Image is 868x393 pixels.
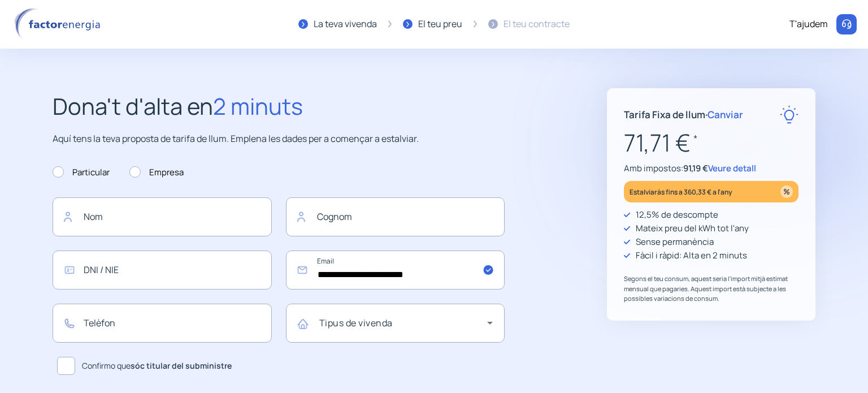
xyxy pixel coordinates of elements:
[636,235,714,249] p: Sense permanència
[624,107,743,122] p: Tarifa Fixa de llum ·
[131,360,232,371] b: sóc titular del subministre
[11,8,107,41] img: logo factor
[624,124,798,162] p: 71,71 €
[53,132,505,146] p: Aquí tens la teva proposta de tarifa de llum. Emplena les dades per a començar a estalviar.
[636,222,749,235] p: Mateix preu del kWh tot l'any
[53,88,505,124] h2: Dona't d'alta en
[683,162,708,174] span: 91,19 €
[780,105,798,124] img: rate-E.svg
[708,108,743,121] span: Canviar
[636,249,747,262] p: Fàcil i ràpid: Alta en 2 minuts
[213,90,303,122] span: 2 minuts
[789,17,828,32] div: T'ajudem
[82,360,232,372] span: Confirmo que
[624,162,798,175] p: Amb impostos:
[319,317,393,329] mat-label: Tipus de vivenda
[314,17,377,32] div: La teva vivenda
[53,166,110,179] label: Particular
[636,208,718,222] p: 12,5% de descompte
[780,185,793,198] img: percentage_icon.svg
[418,17,462,32] div: El teu preu
[624,274,798,304] p: Segons el teu consum, aquest seria l'import mitjà estimat mensual que pagaries. Aquest import est...
[504,17,570,32] div: El teu contracte
[129,166,184,179] label: Empresa
[841,19,852,30] img: llamar
[708,162,756,174] span: Veure detall
[630,185,732,198] p: Estalviaràs fins a 360,33 € a l'any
